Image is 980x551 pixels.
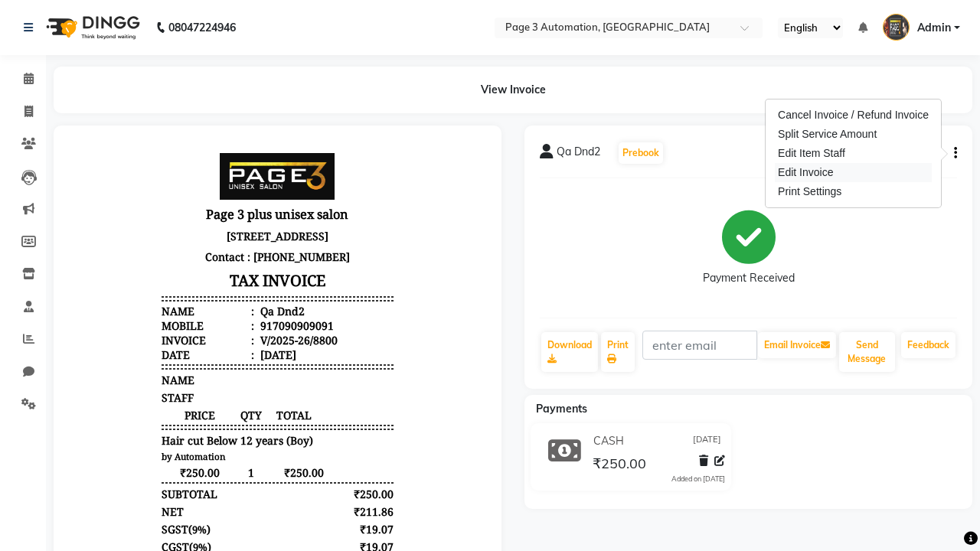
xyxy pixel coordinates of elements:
div: NET [93,364,115,378]
button: Email Invoice [758,332,836,358]
div: Paid [93,469,115,484]
span: Qa Dnd2 [557,144,600,165]
div: 917090909091 [188,178,265,192]
span: : [182,178,185,192]
button: Prebook [619,142,663,164]
div: ₹250.00 [264,469,325,484]
div: ₹19.07 [264,399,325,413]
div: ₹19.07 [264,381,325,396]
span: 9% [124,399,139,413]
div: Date [93,207,185,221]
span: Hair cut Below 12 years (Boy) [93,292,244,307]
span: CASH [593,433,624,449]
span: CGST [93,399,120,413]
p: Please visit again ! [93,497,324,511]
div: ₹211.86 [264,364,325,378]
span: : [182,207,185,221]
p: Contact : [PHONE_NUMBER] [93,106,324,126]
h3: Page 3 plus unisex salon [93,62,324,85]
div: Print Settings [775,182,932,201]
div: Split Service Amount [775,125,932,144]
span: : [182,163,185,178]
div: V/2025-26/8800 [188,192,269,207]
span: QTY [169,267,194,282]
div: Added on [DATE] [671,474,725,484]
a: Download [541,332,598,372]
div: ₹250.00 [264,346,325,360]
img: page3_logo.png [151,12,266,59]
span: CASH [93,452,122,466]
div: Mobile [93,178,185,192]
small: by Automation [93,310,157,321]
a: Feedback [901,332,955,358]
div: Edit Item Staff [775,144,932,163]
span: 1 [169,324,194,339]
img: logo [39,6,144,49]
span: NAME [93,232,126,246]
div: Invoice [93,192,185,207]
div: ₹250.00 [264,452,325,466]
div: [DATE] [188,207,227,221]
span: : [182,192,185,207]
div: ( ) [93,399,142,413]
div: Cancel Invoice / Refund Invoice [775,106,932,125]
span: Payments [536,402,587,416]
img: Admin [883,14,910,41]
span: PRICE [93,267,169,282]
div: SUBTOTAL [93,346,149,360]
span: ₹250.00 [194,324,255,339]
div: Name [93,163,185,178]
div: Generated By : at [DATE] [93,511,324,526]
b: 08047224946 [168,6,236,49]
div: GRAND TOTAL [93,416,169,431]
a: Print [601,332,635,372]
input: enter email [642,331,757,360]
span: STAFF [93,249,125,264]
span: SGST [93,381,119,396]
div: View Invoice [54,67,972,113]
span: ₹250.00 [93,324,169,339]
span: Admin [204,511,239,526]
div: Payments [93,434,142,448]
span: ₹250.00 [593,455,646,476]
button: Send Message [839,332,895,372]
div: ( ) [93,381,142,396]
span: 9% [123,382,138,396]
div: Edit Invoice [775,163,932,182]
span: Admin [917,20,951,36]
span: [DATE] [693,433,721,449]
span: TOTAL [194,267,255,282]
div: Qa Dnd2 [188,163,236,178]
h3: TAX INVOICE [93,126,324,153]
div: ₹250.00 [264,416,325,431]
div: Payment Received [703,270,795,286]
p: [STREET_ADDRESS] [93,85,324,106]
